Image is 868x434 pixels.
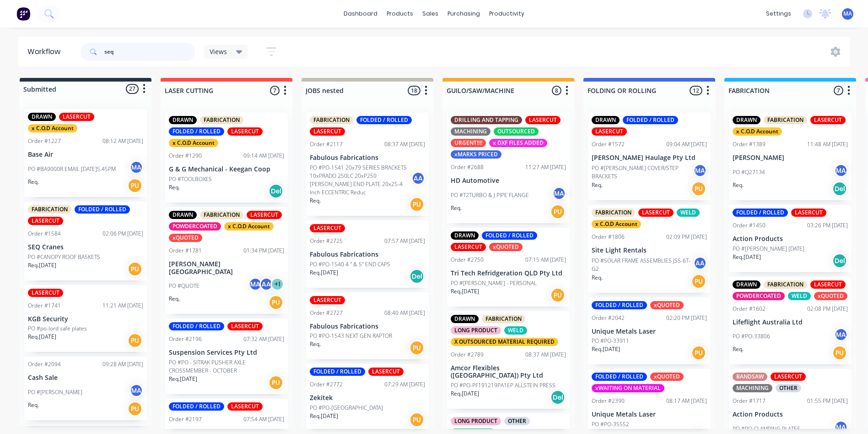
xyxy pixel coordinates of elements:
[243,152,284,160] div: 09:14 AM [DATE]
[169,222,221,231] div: POWDERCOATED
[791,209,826,217] div: LASERCUT
[834,328,848,341] div: MA
[384,237,425,245] div: 07:57 AM [DATE]
[592,220,641,228] div: x C.O.D Account
[310,251,425,258] p: Fabulous Fabrications
[310,296,345,304] div: LASERCUT
[269,375,283,390] div: PU
[451,269,566,277] p: Tri Tech Refridgeration QLD Pty Ltd
[28,261,56,269] p: Req. [DATE]
[169,260,284,276] p: [PERSON_NAME][GEOGRAPHIC_DATA]
[28,113,56,121] div: DRAWN
[485,7,529,21] div: productivity
[102,137,143,145] div: 08:12 AM [DATE]
[733,253,761,261] p: Req. [DATE]
[776,384,801,392] div: OTHER
[733,140,766,148] div: Order #1389
[451,279,537,287] p: PO #[PERSON_NAME] - PERSONAL
[733,373,767,381] div: BANDSAW
[28,315,143,323] p: KGB Security
[28,253,100,261] p: PO #CANOPY ROOF BASKETS
[169,322,224,330] div: FOLDED / ROLLED
[169,211,197,219] div: DRAWN
[28,151,143,159] p: Base Air
[28,217,63,225] div: LASERCUT
[451,127,491,136] div: MACHINING
[310,269,338,277] p: Req. [DATE]
[224,222,274,231] div: x C.O.D Account
[451,381,555,390] p: PO #PO-PF191219PA1EP ALLSTEIN PRESS
[525,256,566,264] div: 07:15 AM [DATE]
[102,230,143,238] div: 02:06 PM [DATE]
[227,127,263,136] div: LASERCUT
[169,349,284,357] p: Suspension Services Pty Ltd
[504,417,530,425] div: OTHER
[592,411,707,418] p: Unique Metals Laser
[691,274,706,289] div: PU
[733,305,766,313] div: Order #1602
[384,140,425,148] div: 08:37 AM [DATE]
[588,297,711,365] div: FOLDED / ROLLEDxQUOTEDOrder #204202:20 PM [DATE]Unique Metals LaserPO #PO-33911Req.[DATE]PU
[489,139,547,147] div: x DXF FILES ADDED
[451,417,501,425] div: LONG PRODUCT
[451,256,484,264] div: Order #2750
[28,205,71,214] div: FABRICATION
[733,332,770,341] p: PO #PO-33806
[807,140,848,148] div: 11:48 AM [DATE]
[733,319,848,326] p: Lifeflight Australia Ltd
[588,112,711,200] div: DRAWNFOLDED / ROLLEDLASERCUTOrder #157209:04 AM [DATE][PERSON_NAME] Haulage Pty LtdPO #[PERSON_NA...
[592,373,647,381] div: FOLDED / ROLLED
[650,301,684,309] div: xQUOTED
[451,338,558,346] div: X OUTSOURCED MATERIAL REQUIRED
[169,282,199,290] p: PO #QUOTE
[169,247,202,255] div: Order #1781
[807,305,848,313] div: 02:08 PM [DATE]
[410,412,424,427] div: PU
[733,280,760,289] div: DRAWN
[733,116,760,124] div: DRAWN
[666,233,707,241] div: 02:09 PM [DATE]
[128,401,142,416] div: PU
[169,402,224,411] div: FOLDED / ROLLED
[592,420,629,429] p: PO #PO-35552
[310,127,345,136] div: LASERCUT
[59,113,94,121] div: LASERCUT
[410,269,424,284] div: Del
[451,243,486,251] div: LASERCUT
[552,187,566,200] div: MA
[788,292,811,300] div: WELD
[200,116,243,124] div: FABRICATION
[28,302,61,310] div: Order #1741
[306,292,429,360] div: LASERCUTOrder #272708:40 AM [DATE]Fabulous FabricationsPO #PO-1543 NEXT GEN RAPTORReq.PU
[771,373,806,381] div: LASERCUT
[623,116,678,124] div: FOLDED / ROLLED
[259,277,273,291] div: AA
[729,205,852,272] div: FOLDED / ROLLEDLASERCUTOrder #145003:26 PM [DATE]Action ProductsPO #[PERSON_NAME] [DATE]Req.[DATE...
[592,181,603,189] p: Req.
[447,311,570,409] div: DRAWNFABRICATIONLONG PRODUCTWELDX OUTSOURCED MATERIAL REQUIREDOrder #278908:37 AM [DATE]Amcor Fle...
[733,397,766,405] div: Order #1717
[733,425,800,433] p: PO #PO-CLAMPING PLATES
[310,237,343,245] div: Order #2725
[165,319,288,394] div: FOLDED / ROLLEDLASERCUTOrder #219607:32 AM [DATE]Suspension Services Pty LtdPO #PO - SITRAK PUSHE...
[28,289,63,297] div: LASERCUT
[243,415,284,423] div: 07:54 AM [DATE]
[102,360,143,368] div: 09:28 AM [DATE]
[169,358,284,375] p: PO #PO - SITRAK PUSHER AXLE CROSSMEMBER - OCTOBER
[447,112,570,223] div: DRILLING AND TAPPINGLASERCUTMACHININGOUTSOURCEDURGENT!!!!x DXF FILES ADDEDxMARKS PRICEDOrder #268...
[677,209,700,217] div: WELD
[733,235,848,243] p: Action Products
[729,277,852,365] div: DRAWNFABRICATIONLASERCUTPOWDERCOATEDWELDxQUOTEDOrder #160202:08 PM [DATE]Lifeflight Australia Ltd...
[525,351,566,359] div: 08:37 AM [DATE]
[243,247,284,255] div: 01:34 PM [DATE]
[693,164,707,177] div: MA
[592,140,625,148] div: Order #1572
[592,384,664,392] div: xWAITING ON MATERIAL
[638,209,674,217] div: LASERCUT
[588,205,711,293] div: FABRICATIONLASERCUTWELDx C.O.D AccountOrder #180602:09 PM [DATE]Site Light RentalsPO #SOLAR FRAME...
[650,373,684,381] div: xQUOTED
[666,140,707,148] div: 09:04 AM [DATE]
[733,345,744,353] p: Req.
[451,139,486,147] div: URGENT!!!!
[592,164,693,181] p: PO #[PERSON_NAME] COVER/STEP BRACKETS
